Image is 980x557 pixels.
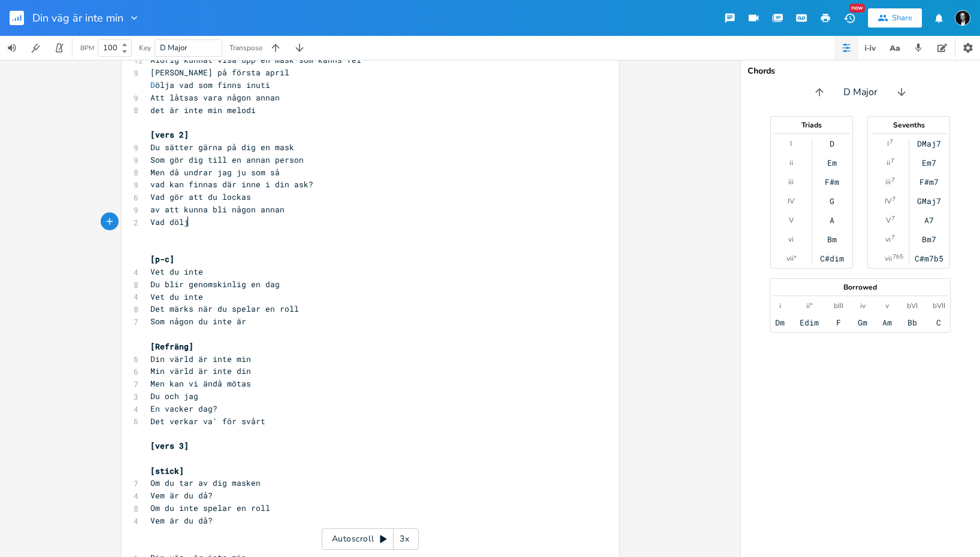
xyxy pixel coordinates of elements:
sup: 7 [892,194,896,204]
div: V [886,215,891,225]
div: Em [827,158,837,168]
div: bIII [834,301,843,311]
div: New [849,4,865,13]
div: ii [887,158,890,168]
button: Share [868,8,922,28]
div: BPM [80,45,94,51]
sup: 7 [891,175,895,185]
div: Key [139,44,151,51]
span: [PERSON_NAME] på första april [150,67,289,78]
span: Vad gör att du lockas [150,191,251,202]
span: ölja vad som finns inuti [150,80,270,90]
div: vi [885,235,891,244]
div: vi [788,235,794,244]
div: ii° [806,301,812,311]
span: Din värld är inte min [150,354,251,364]
span: Att låtsas vara någon annan [150,92,280,103]
div: iii [788,177,794,187]
div: F#m [825,177,839,187]
span: D [150,80,155,90]
div: Share [892,13,912,23]
div: bVII [933,301,945,311]
span: Som gör dig till en annan person [150,154,304,165]
span: D Major [843,86,878,99]
div: Gm [858,318,867,327]
div: Sevenths [868,121,949,129]
span: Vem är du då? [150,515,213,526]
div: iii [885,177,891,187]
div: GMaj7 [917,196,941,206]
span: Du sätter gärna på dig en mask [150,142,294,153]
span: Min värld är inte din [150,366,251,376]
div: i [779,301,781,311]
span: En vacker dag? [150,403,217,414]
span: vad kan finnas där inne i din ask? [150,179,313,190]
div: F [836,318,841,327]
span: Du blir genomskinlig en dag [150,279,280,290]
div: C [936,318,941,327]
sup: 7b5 [893,252,903,261]
span: Men då undrar jag ju som så [150,167,280,178]
div: Bb [908,318,917,327]
div: V [789,215,794,225]
div: v [885,301,889,311]
div: Chords [748,67,973,75]
span: [vers 3] [150,440,189,451]
div: D [830,139,834,148]
div: Bm7 [922,235,936,244]
button: New [837,7,861,29]
div: A7 [924,215,934,225]
span: Det märks när du spelar en roll [150,303,299,314]
div: C#dim [820,254,844,263]
sup: 7 [891,156,894,166]
span: Om du tar av dig masken [150,477,261,488]
sup: 7 [890,137,893,147]
div: I [790,139,792,148]
div: IV [885,196,891,206]
span: Din väg är inte min [32,13,123,23]
div: Borrowed [770,284,950,291]
div: 3x [394,528,415,550]
span: Vet du inte [150,266,203,277]
div: vii° [787,254,796,263]
span: [vers 2] [150,129,189,140]
sup: 7 [891,214,895,223]
div: C#m7b5 [915,254,943,263]
span: D Major [160,42,187,53]
span: av att kunna bli någon annan [150,204,285,215]
div: Am [882,318,892,327]
span: [p-c] [150,254,174,264]
div: Transpose [229,44,262,51]
span: Vet du inte [150,291,203,302]
span: Du och jag [150,391,198,401]
span: det är inte min melodi [150,105,256,115]
div: A [830,215,834,225]
div: Triads [771,121,852,129]
div: I [887,139,889,148]
span: Om du inte spelar en roll [150,503,270,513]
div: Dm [775,318,785,327]
div: DMaj7 [917,139,941,148]
div: iv [860,301,866,311]
sup: 7 [891,233,895,242]
div: F#m7 [919,177,939,187]
div: Autoscroll [322,528,419,550]
div: bVI [907,301,918,311]
img: Marianne Milde [955,10,970,26]
span: [stick] [150,465,184,476]
span: Men kan vi ändå mötas [150,378,251,389]
span: Vem är du då? [150,490,213,501]
div: vii [885,254,892,263]
div: Em7 [922,158,936,168]
div: ii [790,158,793,168]
span: Vad dölj [150,217,189,227]
div: G [830,196,834,206]
span: Som någon du inte är [150,316,246,327]
div: Edim [800,318,819,327]
div: Bm [827,235,837,244]
span: [Refräng] [150,341,193,352]
div: IV [788,196,794,206]
span: Det verkar va' för svårt [150,416,265,427]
